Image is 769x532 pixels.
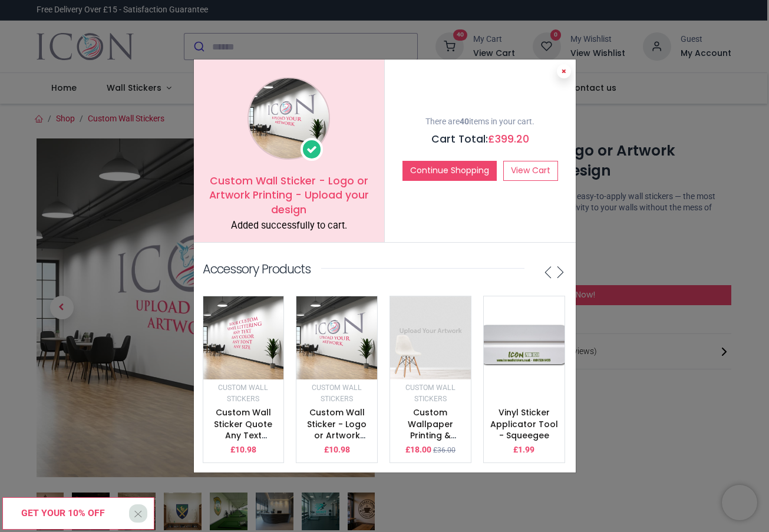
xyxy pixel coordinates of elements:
[484,296,565,391] img: image_512
[394,132,567,147] h5: Cart Total:
[394,116,567,128] p: There are items in your cart.
[218,382,268,404] a: Custom Wall Stickers
[405,444,431,456] p: £
[503,161,558,181] a: View Cart
[209,407,277,464] a: Custom Wall Sticker Quote Any Text & Colour - Vinyl Lettering
[488,132,529,146] span: £
[247,77,330,160] img: image_1024
[235,445,256,454] span: 10.98
[460,117,469,126] b: 40
[307,407,367,476] a: Custom Wall Sticker - Logo or Artwork Printing - Upload your design
[518,445,534,454] span: 1.99
[329,445,350,454] span: 10.98
[433,445,456,455] small: £
[490,407,558,441] a: Vinyl Sticker Applicator Tool - Squeegee
[203,260,311,277] p: Accessory Products
[203,219,375,233] div: Added successfully to cart.
[513,444,534,456] p: £
[402,161,497,181] button: Continue Shopping
[402,407,458,464] a: Custom Wallpaper Printing & Custom Wall Murals
[230,444,256,456] p: £
[218,384,268,404] small: Custom Wall Stickers
[312,382,362,404] a: Custom Wall Stickers
[390,296,471,379] img: image_512
[312,384,362,404] small: Custom Wall Stickers
[405,384,456,404] small: Custom Wall Stickers
[405,382,456,404] a: Custom Wall Stickers
[203,296,284,379] img: image_512
[324,444,350,456] p: £
[203,174,375,217] h5: Custom Wall Sticker - Logo or Artwork Printing - Upload your design
[495,132,529,146] span: 399.20
[410,445,431,454] span: 18.00
[296,296,377,379] img: image_512
[437,446,456,454] span: 36.00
